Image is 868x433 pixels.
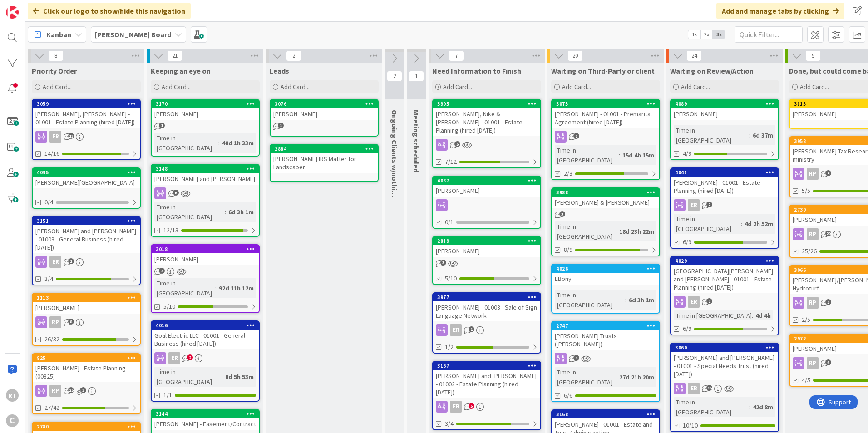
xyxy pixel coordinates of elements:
[700,30,713,39] span: 2x
[433,177,540,197] div: 4087[PERSON_NAME]
[33,100,140,108] div: 3059
[671,344,778,380] div: 3060[PERSON_NAME] and [PERSON_NAME] - 01001 - Special Needs Trust (hired [DATE])
[552,188,659,208] div: 3988[PERSON_NAME] & [PERSON_NAME]
[556,411,659,418] div: 3168
[674,214,741,234] div: Time in [GEOGRAPHIC_DATA]
[271,145,378,153] div: 2884
[278,123,284,128] span: 1
[683,421,698,430] span: 10/10
[159,123,165,128] span: 1
[33,100,140,128] div: 3059[PERSON_NAME], [PERSON_NAME] - 01001 - Estate Planning (hired [DATE])
[37,423,140,430] div: 2780
[552,330,659,350] div: [PERSON_NAME] Trusts ([PERSON_NAME])
[163,302,175,311] span: 5/10
[33,362,140,382] div: [PERSON_NAME] - Estate Planning (00825)
[433,293,540,321] div: 3977[PERSON_NAME] - 01003 - Sale of Sign Language Network
[19,1,41,12] span: Support
[33,217,140,253] div: 3151[PERSON_NAME] and [PERSON_NAME] - 01003 - General Business (hired [DATE])
[433,324,540,336] div: ER
[556,101,659,107] div: 3075
[567,50,583,61] span: 20
[151,320,260,402] a: 4016Goal Electric LLC - 01001 - General Business (hired [DATE])ERTime in [GEOGRAPHIC_DATA]:8d 5h ...
[674,125,749,145] div: Time in [GEOGRAPHIC_DATA]
[163,390,172,400] span: 1/1
[163,226,178,235] span: 12/13
[445,274,457,283] span: 5/10
[564,391,572,400] span: 6/6
[671,100,778,108] div: 4089
[688,383,700,394] div: ER
[802,315,810,325] span: 2/5
[271,100,378,108] div: 3076
[159,268,165,274] span: 4
[619,150,620,160] span: :
[271,153,378,173] div: [PERSON_NAME] IRS Matter for Landscaper
[683,237,691,247] span: 6/9
[674,310,752,320] div: Time in [GEOGRAPHIC_DATA]
[552,322,659,330] div: 2747
[33,131,140,143] div: ER
[33,385,140,397] div: RP
[551,321,660,402] a: 2747[PERSON_NAME] Trusts ([PERSON_NAME])Time in [GEOGRAPHIC_DATA]:27d 21h 20m6/6
[44,197,53,207] span: 0/4
[559,211,565,217] span: 3
[556,189,659,196] div: 3988
[33,302,140,314] div: [PERSON_NAME]
[33,294,140,314] div: 1113[PERSON_NAME]
[445,342,454,352] span: 1/2
[683,324,691,334] span: 6/9
[33,354,140,362] div: 825
[152,253,259,265] div: [PERSON_NAME]
[152,100,259,120] div: 3170[PERSON_NAME]
[154,367,222,387] div: Time in [GEOGRAPHIC_DATA]
[68,258,74,264] span: 2
[688,30,700,39] span: 1x
[552,197,659,208] div: [PERSON_NAME] & [PERSON_NAME]
[671,177,778,197] div: [PERSON_NAME] - 01001 - Estate Planning (hired [DATE])
[281,83,310,91] span: Add Card...
[706,202,712,207] span: 2
[226,207,256,217] div: 6d 3h 1m
[162,83,191,91] span: Add Card...
[270,99,379,137] a: 3076[PERSON_NAME]
[437,363,540,369] div: 3167
[151,244,260,313] a: 3018[PERSON_NAME]Time in [GEOGRAPHIC_DATA]:92d 11h 12m5/10
[688,199,700,211] div: ER
[802,186,810,196] span: 5/5
[33,316,140,328] div: RP
[151,66,211,75] span: Keeping an eye on
[671,168,778,197] div: 4041[PERSON_NAME] - 01001 - Estate Planning (hired [DATE])
[742,219,775,229] div: 4d 2h 52m
[152,100,259,108] div: 3170
[152,418,259,430] div: [PERSON_NAME] - Easement/Contract
[433,370,540,398] div: [PERSON_NAME] and [PERSON_NAME] - 01002 - Estate Planning (hired [DATE])
[152,330,259,349] div: Goal Electric LLC - 01001 - General Business (hired [DATE])
[675,169,778,176] div: 4041
[573,355,579,361] span: 5
[215,283,217,293] span: :
[80,387,86,393] span: 3
[671,296,778,308] div: ER
[156,246,259,252] div: 3018
[562,83,591,91] span: Add Card...
[433,401,540,413] div: ER
[670,343,779,432] a: 3060[PERSON_NAME] and [PERSON_NAME] - 01001 - Special Needs Trust (hired [DATE])ERTime in [GEOGRA...
[156,166,259,172] div: 3148
[387,71,402,82] span: 2
[555,290,625,310] div: Time in [GEOGRAPHIC_DATA]
[805,50,821,61] span: 5
[807,228,819,240] div: RP
[271,108,378,120] div: [PERSON_NAME]
[433,100,540,136] div: 3995[PERSON_NAME], Nike & [PERSON_NAME] - 01001 - Estate Planning (hired [DATE])
[151,99,260,157] a: 3170[PERSON_NAME]Time in [GEOGRAPHIC_DATA]:40d 1h 33m
[44,274,53,284] span: 3/4
[564,245,572,255] span: 8/9
[37,218,140,224] div: 3151
[552,322,659,350] div: 2747[PERSON_NAME] Trusts ([PERSON_NAME])
[28,3,191,19] div: Click our logo to show/hide this navigation
[749,402,750,412] span: :
[44,403,59,413] span: 27/42
[270,144,379,182] a: 2884[PERSON_NAME] IRS Matter for Landscaper
[573,133,579,139] span: 1
[37,355,140,361] div: 825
